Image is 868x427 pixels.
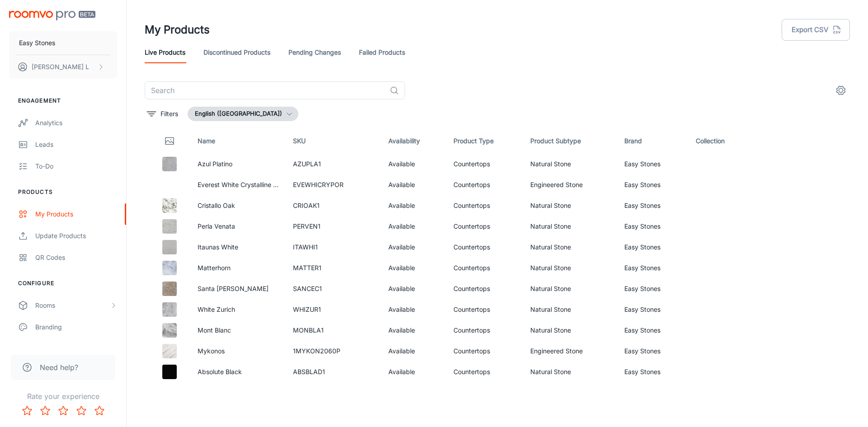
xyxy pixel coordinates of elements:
td: Natural Stone [523,258,617,278]
td: ABSBLAD1 [286,361,381,382]
th: SKU [286,128,381,154]
td: Easy Stones [617,278,689,299]
td: Available [381,299,446,320]
button: Rate 1 star [18,402,36,420]
a: Santa [PERSON_NAME] [198,285,269,292]
td: Available [381,174,446,195]
td: Countertops [446,320,523,341]
td: EVEWHICRYPOR [286,174,381,195]
th: Brand [617,128,689,154]
td: Easy Stones [617,320,689,341]
td: Easy Stones [617,382,689,403]
td: Countertops [446,154,523,174]
th: Product Subtype [523,128,617,154]
td: Countertops [446,174,523,195]
td: Countertops [446,195,523,216]
td: ITAWHI1 [286,237,381,258]
th: Availability [381,128,446,154]
td: Natural Stone [523,237,617,258]
td: Engineered Stone [523,382,617,403]
td: Easy Stones [617,216,689,237]
th: Collection [689,128,755,154]
p: Easy Stones [19,38,55,48]
td: Engineered Stone [523,341,617,361]
div: Branding [35,322,117,332]
td: Countertops [446,278,523,299]
div: To-do [35,161,117,171]
div: My Products [35,209,117,219]
span: Need help? [40,362,78,373]
td: Easy Stones [617,299,689,320]
a: Cristallo Oak [198,202,235,209]
td: Engineered Stone [523,174,617,195]
td: Natural Stone [523,299,617,320]
th: Name [190,128,286,154]
button: Rate 3 star [54,402,72,420]
td: MATTER1 [286,258,381,278]
td: PERVEN1 [286,216,381,237]
td: Available [381,258,446,278]
td: Available [381,278,446,299]
div: Rooms [35,300,110,310]
svg: Thumbnail [164,136,175,146]
td: Available [381,382,446,403]
div: Texts [35,344,117,354]
td: Natural Stone [523,320,617,341]
td: Countertops [446,382,523,403]
button: settings [832,81,850,99]
td: Countertops [446,258,523,278]
button: Rate 2 star [36,402,54,420]
td: 1CRYSTA1391P [286,382,381,403]
td: Easy Stones [617,258,689,278]
td: Natural Stone [523,278,617,299]
p: Rate your experience [7,391,119,402]
td: Easy Stones [617,174,689,195]
td: Easy Stones [617,237,689,258]
div: QR Codes [35,253,117,263]
td: Countertops [446,341,523,361]
td: WHIZUR1 [286,299,381,320]
a: Itaunas White [198,243,238,251]
td: Available [381,237,446,258]
p: Filters [160,109,178,119]
td: Easy Stones [617,361,689,382]
a: Matterhorn [198,264,231,272]
td: MONBLA1 [286,320,381,341]
td: Available [381,361,446,382]
td: Natural Stone [523,361,617,382]
p: [PERSON_NAME] L [32,62,89,72]
a: Failed Products [359,42,405,63]
a: Live Products [145,42,185,63]
a: Perla Venata [198,222,235,230]
td: Natural Stone [523,195,617,216]
th: Product Type [446,128,523,154]
td: Available [381,320,446,341]
h1: My Products [145,22,210,38]
div: Update Products [35,231,117,241]
a: Mykonos [198,347,225,355]
td: Available [381,195,446,216]
button: Rate 4 star [72,402,90,420]
td: Countertops [446,361,523,382]
td: SANCEC1 [286,278,381,299]
td: CRIOAK1 [286,195,381,216]
button: Easy Stones [9,31,117,55]
a: White Zurich [198,305,235,313]
td: Natural Stone [523,154,617,174]
a: Mont Blanc [198,326,231,334]
a: Everest White Crystalline 12MM [198,181,292,188]
td: Easy Stones [617,154,689,174]
a: Pending Changes [288,42,341,63]
td: Available [381,154,446,174]
a: Absolute Black [198,368,242,375]
img: Roomvo PRO Beta [9,11,95,20]
td: Easy Stones [617,341,689,361]
td: Countertops [446,237,523,258]
td: Countertops [446,299,523,320]
td: Natural Stone [523,216,617,237]
td: Easy Stones [617,195,689,216]
td: Available [381,341,446,361]
button: filter [145,107,180,121]
button: [PERSON_NAME] L [9,55,117,79]
button: Rate 5 star [90,402,108,420]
